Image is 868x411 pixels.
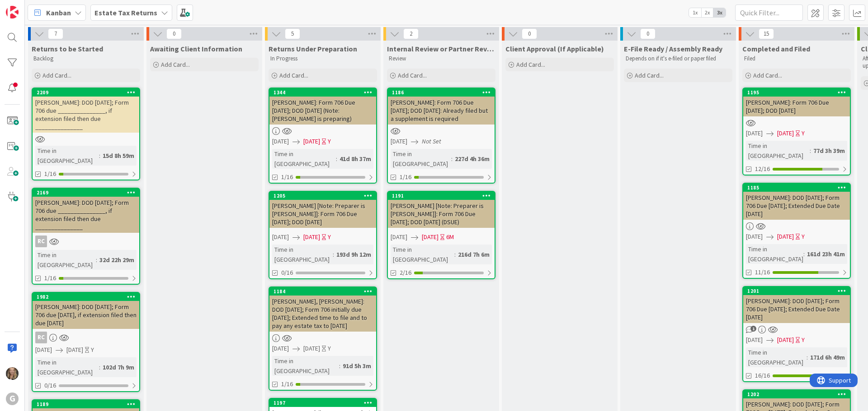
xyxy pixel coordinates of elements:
[453,154,492,164] div: 227d 4h 36m
[281,268,293,277] span: 0/16
[810,146,811,156] span: :
[328,232,331,242] div: Y
[35,332,47,343] div: RC
[746,129,763,138] span: [DATE]
[32,188,140,285] a: 2169[PERSON_NAME]: DOD [DATE]; Form 706 due _______________, if extension filed then due ________...
[37,294,139,300] div: 1982
[391,245,454,264] div: Time in [GEOGRAPHIC_DATA]
[746,335,763,345] span: [DATE]
[387,88,495,184] a: 1186[PERSON_NAME]: Form 706 Due [DATE]; DOD [DATE]: Already filed but a supplement is required[DA...
[279,71,308,79] span: Add Card...
[777,335,794,345] span: [DATE]
[755,268,770,277] span: 11/16
[272,149,336,169] div: Time in [GEOGRAPHIC_DATA]
[33,197,139,233] div: [PERSON_NAME]: DOD [DATE]; Form 706 due _______________, if extension filed then due _______________
[744,55,849,62] p: Filed
[32,292,140,392] a: 1982[PERSON_NAME]: DOD [DATE]; Form 706 due [DATE], if extension filed then due [DATE]RC[DATE][DA...
[391,149,451,169] div: Time in [GEOGRAPHIC_DATA]
[398,71,427,79] span: Add Card...
[99,151,100,161] span: :
[743,97,850,116] div: [PERSON_NAME]: Form 706 Due [DATE]; DOD [DATE]
[743,88,850,116] div: 1195[PERSON_NAME]: Form 706 Due [DATE]; DOD [DATE]
[19,1,41,12] span: Support
[269,191,377,279] a: 1205[PERSON_NAME] [Note: Preparer is [PERSON_NAME]]: Form 706 Due [DATE]; DOD [DATE][DATE][DATE]Y...
[755,371,770,380] span: 16/16
[269,286,377,391] a: 1184[PERSON_NAME], [PERSON_NAME]: DOD [DATE]; Form 706 initially due [DATE]; Extended time to fil...
[746,347,807,367] div: Time in [GEOGRAPHIC_DATA]
[742,286,851,382] a: 1201[PERSON_NAME]: DOD [DATE]; Form 706 Due [DATE]; Extended Due Date [DATE][DATE][DATE]YTime in ...
[35,250,96,270] div: Time in [GEOGRAPHIC_DATA]
[303,137,320,146] span: [DATE]
[35,236,47,247] div: RC
[743,184,850,220] div: 1185[PERSON_NAME]: DOD [DATE]; Form 706 Due [DATE]; Extended Due Date [DATE]
[456,249,492,259] div: 216d 7h 6m
[274,193,376,199] div: 1205
[33,332,139,343] div: RC
[35,345,52,355] span: [DATE]
[340,361,373,371] div: 91d 5h 3m
[743,88,850,97] div: 1195
[6,367,19,380] img: BS
[811,146,847,156] div: 77d 3h 39m
[33,301,139,329] div: [PERSON_NAME]: DOD [DATE]; Form 706 due [DATE], if extension filed then due [DATE]
[805,249,847,259] div: 161d 23h 41m
[32,88,140,180] a: 2209[PERSON_NAME]: DOD [DATE]; Form 706 due _______________, if extension filed then due ________...
[35,357,99,377] div: Time in [GEOGRAPHIC_DATA]
[747,185,850,191] div: 1185
[6,6,19,18] img: Visit kanbanzone.com
[37,89,139,96] div: 2209
[269,44,357,53] span: Returns Under Preparation
[743,295,850,323] div: [PERSON_NAME]: DOD [DATE]; Form 706 Due [DATE]; Extended Due Date [DATE]
[33,97,139,133] div: [PERSON_NAME]: DOD [DATE]; Form 706 due _______________, if extension filed then due _______________
[6,393,19,405] div: G
[742,88,851,175] a: 1195[PERSON_NAME]: Form 706 Due [DATE]; DOD [DATE][DATE][DATE]YTime in [GEOGRAPHIC_DATA]:77d 3h 3...
[505,44,604,53] span: Client Approval (If Applicable)
[747,288,850,294] div: 1201
[281,379,293,389] span: 1/16
[328,137,331,146] div: Y
[33,88,139,133] div: 2209[PERSON_NAME]: DOD [DATE]; Form 706 due _______________, if extension filed then due ________...
[97,255,137,265] div: 32d 22h 29m
[166,28,182,39] span: 0
[274,400,376,406] div: 1197
[37,189,139,196] div: 2169
[743,287,850,295] div: 1201
[333,249,334,259] span: :
[339,361,340,371] span: :
[713,8,726,17] span: 3x
[337,154,373,164] div: 41d 8h 37m
[777,129,794,138] span: [DATE]
[802,232,805,241] div: Y
[303,232,320,242] span: [DATE]
[269,192,376,228] div: 1205[PERSON_NAME] [Note: Preparer is [PERSON_NAME]]: Form 706 Due [DATE]; DOD [DATE]
[388,200,495,228] div: [PERSON_NAME] [Note: Preparer is [PERSON_NAME]]: Form 706 Due [DATE]; DOD [DATE] (DSUE)
[269,399,376,407] div: 1197
[33,189,139,233] div: 2169[PERSON_NAME]: DOD [DATE]; Form 706 due _______________, if extension filed then due ________...
[422,137,441,145] i: Not Set
[392,193,495,199] div: 1191
[400,172,411,182] span: 1/16
[743,192,850,220] div: [PERSON_NAME]: DOD [DATE]; Form 706 Due [DATE]; Extended Due Date [DATE]
[35,146,99,166] div: Time in [GEOGRAPHIC_DATA]
[803,249,805,259] span: :
[33,236,139,247] div: RC
[161,60,190,69] span: Add Card...
[274,288,376,295] div: 1184
[750,326,756,332] span: 1
[32,44,103,53] span: Returns to be Started
[37,401,139,407] div: 1189
[334,249,373,259] div: 193d 9h 12m
[94,8,157,17] b: Estate Tax Returns
[44,381,56,390] span: 0/16
[44,273,56,283] span: 1/16
[759,28,774,39] span: 15
[522,28,537,39] span: 0
[269,88,376,97] div: 1344
[777,232,794,241] span: [DATE]
[269,88,377,184] a: 1344[PERSON_NAME]: Form 706 Due [DATE]; DOD [DATE] (Note: [PERSON_NAME] is preparing)[DATE][DATE]...
[33,293,139,301] div: 1982
[422,232,439,242] span: [DATE]
[272,137,289,146] span: [DATE]
[391,232,407,242] span: [DATE]
[689,8,701,17] span: 1x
